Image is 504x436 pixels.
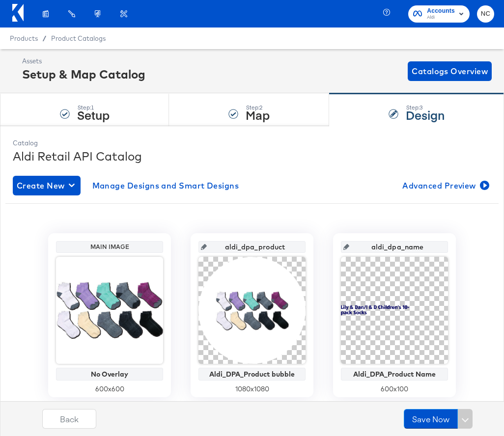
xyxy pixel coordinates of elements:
[17,179,77,192] span: Create New
[341,384,448,394] div: 600 x 100
[406,104,445,111] div: Step: 3
[77,107,110,123] strong: Setup
[13,138,491,148] div: Catalog
[408,5,470,23] button: AccountsAldi
[198,384,306,394] div: 1080 x 1080
[406,107,445,123] strong: Design
[246,104,270,111] div: Step: 2
[22,56,145,66] div: Assets
[477,5,494,23] button: NC
[42,409,96,429] button: Back
[201,370,303,378] div: Aldi_DPA_Product bubble
[88,176,243,195] button: Manage Designs and Smart Designs
[10,34,38,42] span: Products
[58,243,161,251] div: Main Image
[38,34,51,42] span: /
[51,34,106,42] a: Product Catalogs
[56,384,163,394] div: 600 x 600
[398,176,491,195] button: Advanced Preview
[343,370,446,378] div: Aldi_DPA_Product Name
[92,179,239,192] span: Manage Designs and Smart Designs
[427,6,455,16] span: Accounts
[427,14,455,22] span: Aldi
[13,176,81,195] button: Create New
[412,64,488,78] span: Catalogs Overview
[408,61,492,81] button: Catalogs Overview
[404,409,458,429] button: Save Now
[481,8,490,20] span: NC
[77,104,110,111] div: Step: 1
[246,107,270,123] strong: Map
[402,179,487,192] span: Advanced Preview
[22,66,145,82] div: Setup & Map Catalog
[58,370,161,378] div: No Overlay
[13,148,491,164] div: Aldi Retail API Catalog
